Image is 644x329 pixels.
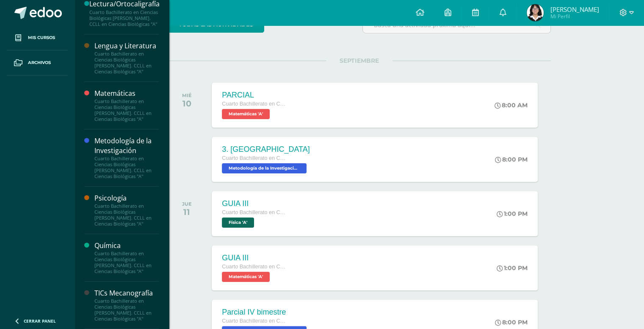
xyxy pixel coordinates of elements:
div: Cuarto Bachillerato en Ciencias Biológicas [PERSON_NAME]. CCLL en Ciencias Biológicas "A" [94,298,159,322]
div: 11 [182,207,192,217]
div: Parcial IV bimestre [222,308,309,317]
span: Cuarto Bachillerato en Ciencias Biológicas [PERSON_NAME]. CCLL en Ciencias Biológicas [222,209,285,215]
span: Mi Perfil [550,13,599,20]
div: 8:00 PM [495,318,528,326]
img: 21e132ea44f3c8be947f0ab75521996e.png [527,4,544,21]
div: Cuarto Bachillerato en Ciencias Biológicas [PERSON_NAME]. CCLL en Ciencias Biológicas "A" [94,51,159,75]
div: Química [94,241,159,251]
div: Cuarto Bachillerato en Ciencias Biológicas [PERSON_NAME]. CCLL en Ciencias Biológicas "A" [89,9,160,27]
span: [PERSON_NAME] [550,5,599,14]
span: Cuarto Bachillerato en Ciencias Biológicas [PERSON_NAME]. CCLL en Ciencias Biológicas [222,318,285,324]
a: TICs MecanografíaCuarto Bachillerato en Ciencias Biológicas [PERSON_NAME]. CCLL en Ciencias Bioló... [94,288,159,322]
span: Metodología de la Investigación 'A' [222,163,307,173]
a: Archivos [7,50,68,75]
span: Cerrar panel [24,318,56,324]
span: Física 'A' [222,217,254,228]
span: Cuarto Bachillerato en Ciencias Biológicas [PERSON_NAME]. CCLL en Ciencias Biológicas [222,155,285,161]
div: 8:00 AM [495,101,528,109]
span: Matemáticas 'A' [222,272,270,282]
div: TICs Mecanografía [94,288,159,298]
span: Cuarto Bachillerato en Ciencias Biológicas [PERSON_NAME]. CCLL en Ciencias Biológicas [222,264,285,270]
div: Cuarto Bachillerato en Ciencias Biológicas [PERSON_NAME]. CCLL en Ciencias Biológicas "A" [94,251,159,274]
a: Mis cursos [7,25,68,50]
div: Metodología de la Investigación [94,136,159,156]
div: Cuarto Bachillerato en Ciencias Biológicas [PERSON_NAME]. CCLL en Ciencias Biológicas "A" [94,156,159,179]
span: SEPTIEMBRE [326,57,392,64]
span: Matemáticas 'A' [222,109,270,119]
div: 3. [GEOGRAPHIC_DATA] [222,145,310,154]
div: GUIA III [222,199,285,208]
a: QuímicaCuarto Bachillerato en Ciencias Biológicas [PERSON_NAME]. CCLL en Ciencias Biológicas "A" [94,241,159,274]
div: 1:00 PM [497,264,528,272]
div: GUIA III [222,254,285,262]
a: Lengua y LiteraturaCuarto Bachillerato en Ciencias Biológicas [PERSON_NAME]. CCLL en Ciencias Bio... [94,41,159,75]
div: Cuarto Bachillerato en Ciencias Biológicas [PERSON_NAME]. CCLL en Ciencias Biológicas "A" [94,203,159,227]
div: Cuarto Bachillerato en Ciencias Biológicas [PERSON_NAME]. CCLL en Ciencias Biológicas "A" [94,98,159,122]
div: Psicología [94,193,159,203]
div: Matemáticas [94,89,159,98]
span: Archivos [28,59,51,66]
a: MatemáticasCuarto Bachillerato en Ciencias Biológicas [PERSON_NAME]. CCLL en Ciencias Biológicas "A" [94,89,159,122]
div: MIÉ [182,92,192,98]
div: 1:00 PM [497,210,528,217]
span: Mis cursos [28,34,55,41]
a: Metodología de la InvestigaciónCuarto Bachillerato en Ciencias Biológicas [PERSON_NAME]. CCLL en ... [94,136,159,179]
div: 8:00 PM [495,156,528,163]
span: Cuarto Bachillerato en Ciencias Biológicas [PERSON_NAME]. CCLL en Ciencias Biológicas [222,101,285,107]
div: PARCIAL [222,91,285,100]
a: PsicologíaCuarto Bachillerato en Ciencias Biológicas [PERSON_NAME]. CCLL en Ciencias Biológicas "A" [94,193,159,227]
div: JUE [182,201,192,207]
div: Lengua y Literatura [94,41,159,51]
div: 10 [182,98,192,109]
